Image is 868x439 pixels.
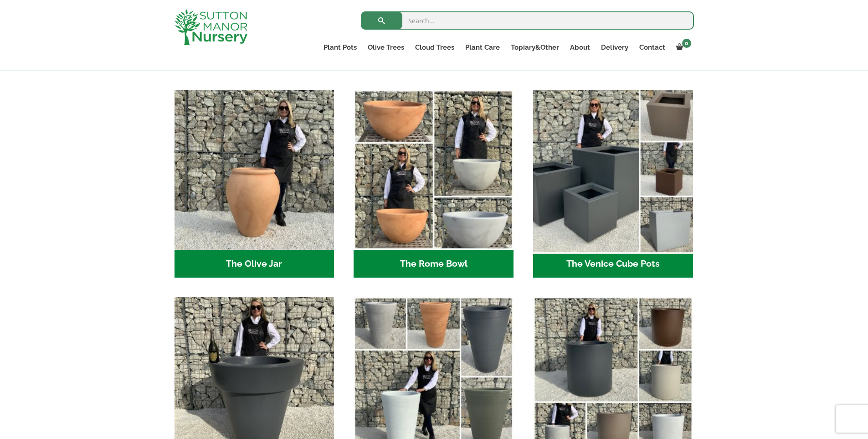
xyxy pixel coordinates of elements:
[354,250,514,278] h2: The Rome Bowl
[362,41,410,54] a: Olive Trees
[671,41,694,54] a: 0
[175,90,334,278] a: Visit product category The Olive Jar
[410,41,460,54] a: Cloud Trees
[175,9,247,45] img: logo
[175,90,334,250] img: The Olive Jar
[634,41,671,54] a: Contact
[354,90,514,278] a: Visit product category The Rome Bowl
[361,11,694,30] input: Search...
[533,250,693,278] h2: The Venice Cube Pots
[505,41,565,54] a: Topiary&Other
[596,41,634,54] a: Delivery
[318,41,362,54] a: Plant Pots
[354,90,514,250] img: The Rome Bowl
[175,250,334,278] h2: The Olive Jar
[529,86,697,254] img: The Venice Cube Pots
[533,90,693,278] a: Visit product category The Venice Cube Pots
[682,39,691,48] span: 0
[565,41,596,54] a: About
[460,41,505,54] a: Plant Care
